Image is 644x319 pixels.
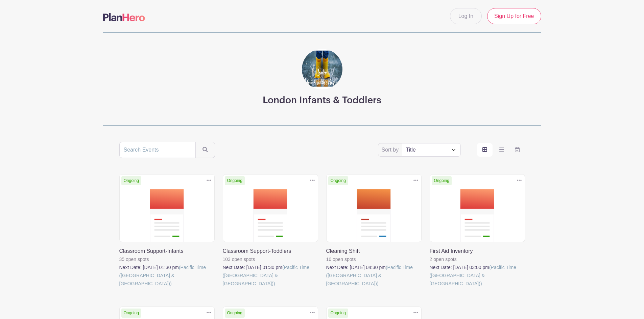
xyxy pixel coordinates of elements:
[103,13,145,21] img: logo-507f7623f17ff9eddc593b1ce0a138ce2505c220e1c5a4e2b4648c50719b7d32.svg
[382,146,401,154] label: Sort by
[119,142,196,158] input: Search Events
[477,143,525,157] div: order and view
[450,8,482,24] a: Log In
[487,8,541,24] a: Sign Up for Free
[263,95,381,106] h3: London Infants & Toddlers
[302,49,342,89] img: Copy%20of%20Register%20Now%202526%20sandpiper.png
